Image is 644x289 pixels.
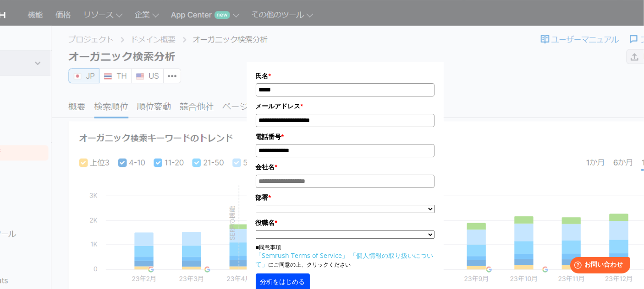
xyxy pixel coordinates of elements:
[256,101,435,111] label: メールアドレス
[256,132,435,142] label: 電話番号
[256,251,349,260] a: 「Semrush Terms of Service」
[256,162,435,172] label: 会社名
[562,253,634,279] iframe: Help widget launcher
[256,71,435,81] label: 氏名
[256,251,434,268] a: 「個人情報の取り扱いについて」
[256,193,435,203] label: 部署
[256,243,435,269] p: ■同意事項 にご同意の上、クリックください
[256,218,435,228] label: 役職名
